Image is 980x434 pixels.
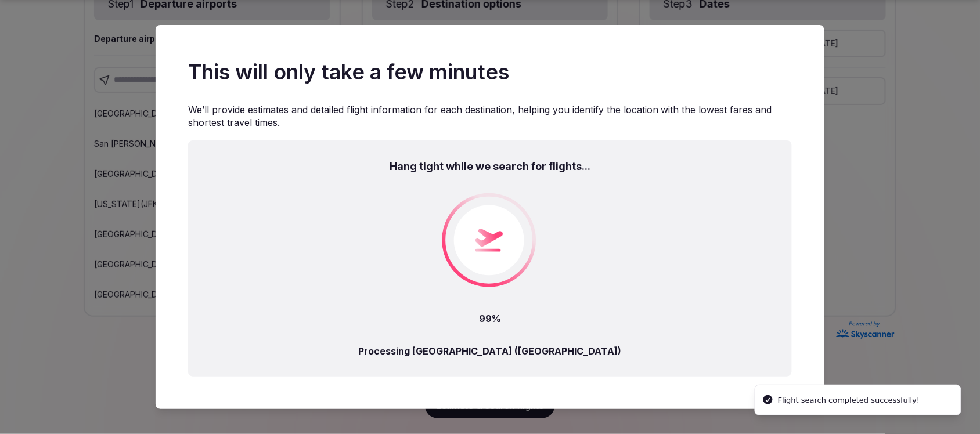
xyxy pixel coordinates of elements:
[188,57,792,86] p: This will only take a few minutes
[359,344,622,358] p: Processing [GEOGRAPHIC_DATA] ([GEOGRAPHIC_DATA])
[778,395,920,406] div: Flight search completed successfully!
[188,103,792,129] p: We’ll provide estimates and detailed flight information for each destination, helping you identif...
[390,159,590,173] p: Hang tight while we search for flights...
[479,312,501,325] p: 99%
